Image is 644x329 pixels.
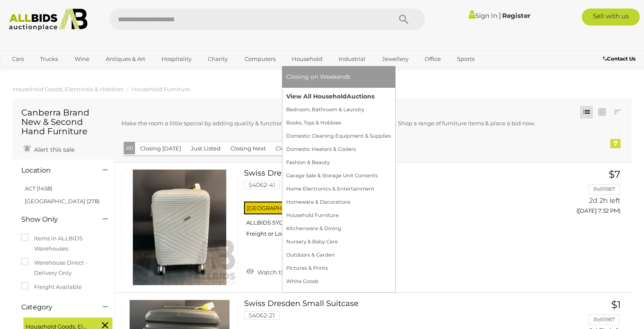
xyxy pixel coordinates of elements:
[377,52,414,66] a: Jewellery
[121,118,577,128] p: Make the room a little special by adding quality & functional second hand furnitures from ALLBIDS...
[13,86,123,92] a: Household Goods, Electricals & Hobbies
[69,52,95,66] a: Wine
[239,52,281,66] a: Computers
[382,9,425,30] button: Search
[21,216,90,223] h4: Show Only
[552,169,623,219] a: $7 Relli1987 2d 2h left ([DATE] 7:32 PM)
[611,299,621,311] span: $1
[333,52,371,66] a: Industrial
[499,11,501,20] span: |
[25,198,100,205] a: [GEOGRAPHIC_DATA] (278)
[202,52,233,66] a: Charity
[34,52,63,66] a: Trucks
[582,9,640,26] a: Sell with us
[451,52,480,66] a: Sports
[286,52,328,66] a: Household
[21,303,90,311] h4: Category
[255,268,305,276] span: Watch this item
[6,66,78,80] a: [GEOGRAPHIC_DATA]
[21,142,77,155] a: Alert this sale
[21,258,106,278] label: Warehouse Direct - Delivery Only
[135,142,186,155] button: Closing [DATE]
[609,168,621,180] span: $7
[270,142,299,155] button: Closed
[25,185,52,192] a: ACT (1458)
[21,282,82,292] label: Freight Available
[32,146,75,153] span: Alert this sale
[21,108,106,136] h1: Canberra Brand New & Second Hand Furniture
[469,12,497,20] a: Sign In
[186,142,226,155] button: Just Listed
[5,9,92,31] img: Allbids.com.au
[156,52,197,66] a: Hospitality
[100,52,151,66] a: Antiques & Art
[603,55,635,62] b: Contact Us
[6,52,29,66] a: Cars
[502,12,530,20] a: Register
[21,234,106,254] label: Items in ALLBIDS Warehouses
[244,265,308,278] a: Watch this item
[21,167,90,174] h4: Location
[603,54,638,63] a: Contact Us
[225,142,271,155] button: Closing Next
[250,169,539,244] a: Swiss Dresden Small Suitcase 54062-41 [GEOGRAPHIC_DATA] Taren Point ALLBIDS SYDNEY Warehouse Frei...
[132,86,190,92] a: Household Furniture
[610,139,621,148] div: 7
[124,142,135,154] button: All
[419,52,446,66] a: Office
